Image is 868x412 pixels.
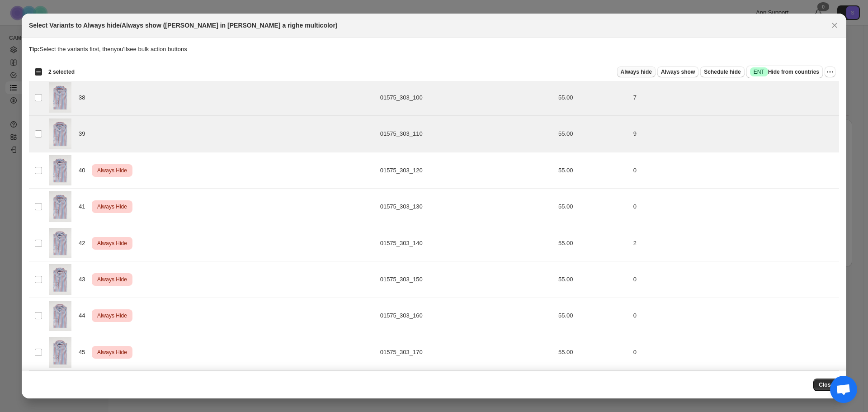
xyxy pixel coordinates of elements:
button: Schedule hide [700,66,744,77]
td: 01575_303_140 [377,225,556,261]
span: 43 [79,275,90,284]
td: 01575_303_130 [377,189,556,225]
td: 0 [631,334,839,370]
td: 0 [631,189,839,225]
span: Always Hide [95,201,129,212]
td: 01575_303_120 [377,152,556,188]
td: 01575_303_150 [377,261,556,298]
span: 38 [79,93,90,102]
button: Always show [657,66,698,77]
span: Always Hide [95,310,129,321]
td: 01575_303_100 [377,80,556,116]
td: 55.00 [556,225,631,261]
span: 39 [79,129,90,138]
span: Always Hide [95,165,129,176]
td: 01575_303_110 [377,116,556,152]
td: 55.00 [556,116,631,152]
button: Close [828,19,841,32]
span: Schedule hide [704,68,741,76]
button: Always hide [617,66,656,77]
td: 55.00 [556,80,631,116]
img: 01575_303_52b14a9e8789e64976a8f517a6cd0aad.jpg [49,118,71,149]
span: Hide from countries [750,67,819,76]
td: 01575_303_160 [377,298,556,334]
td: 7 [631,80,839,116]
span: ENT [754,68,764,76]
img: 01575_303_52b14a9e8789e64976a8f517a6cd0aad.jpg [49,264,71,294]
span: 44 [79,311,90,320]
td: 0 [631,261,839,298]
span: Always Hide [95,347,129,358]
img: 01575_303_52b14a9e8789e64976a8f517a6cd0aad.jpg [49,228,71,258]
span: 42 [79,239,90,248]
h2: Select Variants to Always hide/Always show ([PERSON_NAME] in [PERSON_NAME] a righe multicolor) [29,21,338,30]
button: Close [813,379,839,391]
td: 55.00 [556,261,631,298]
span: Always Hide [95,238,129,249]
p: Select the variants first, then you'll see bulk action buttons [29,45,839,54]
img: 01575_303_52b14a9e8789e64976a8f517a6cd0aad.jpg [49,82,71,113]
span: Always hide [621,68,652,76]
td: 55.00 [556,334,631,370]
button: SuccessENTHide from countries [746,66,823,78]
button: More actions [825,66,835,77]
img: 01575_303_52b14a9e8789e64976a8f517a6cd0aad.jpg [49,337,71,367]
span: Always Hide [95,274,129,285]
td: 55.00 [556,298,631,334]
td: 55.00 [556,189,631,225]
img: 01575_303_52b14a9e8789e64976a8f517a6cd0aad.jpg [49,191,71,222]
span: 45 [79,348,90,357]
span: 2 selected [48,68,75,76]
td: 01575_303_170 [377,334,556,370]
img: 01575_303_52b14a9e8789e64976a8f517a6cd0aad.jpg [49,155,71,185]
img: 01575_303_52b14a9e8789e64976a8f517a6cd0aad.jpg [49,301,71,331]
span: 41 [79,202,90,211]
td: 55.00 [556,152,631,188]
strong: Tip: [29,46,40,52]
span: 40 [79,166,90,175]
span: Close [819,381,834,388]
td: 0 [631,298,839,334]
td: 2 [631,225,839,261]
a: Aprire la chat [830,376,857,403]
td: 9 [631,116,839,152]
span: Always show [661,68,695,76]
td: 0 [631,152,839,188]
